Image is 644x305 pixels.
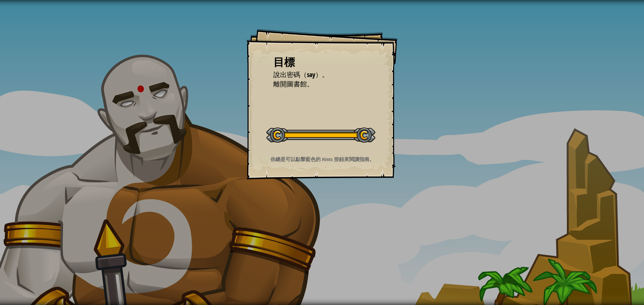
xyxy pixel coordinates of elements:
div: 目標 [273,55,371,70]
p: 你總是可以點擊藍色的 Hints 按鈕來閱讀指南。 [255,156,389,163]
li: 離開圖書館。 [265,79,369,89]
span: 說出密碼（say）。 [273,70,329,79]
span: 離開圖書館。 [273,79,314,88]
li: 說出密碼（say）。 [265,70,369,80]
